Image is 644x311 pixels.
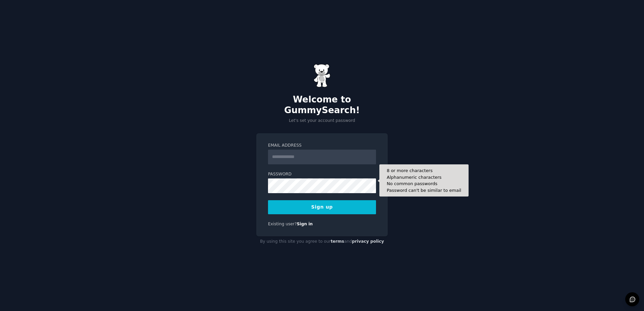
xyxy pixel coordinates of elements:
[256,236,388,247] div: By using this site you agree to our and
[268,222,297,226] span: Existing user?
[256,118,388,124] p: Let's set your account password
[297,222,313,226] a: Sign in
[256,94,388,115] h2: Welcome to GummySearch!
[268,200,376,214] button: Sign up
[268,171,376,177] label: Password
[268,143,376,149] label: Email Address
[314,64,330,87] img: Gummy Bear
[331,239,344,244] a: terms
[352,239,384,244] a: privacy policy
